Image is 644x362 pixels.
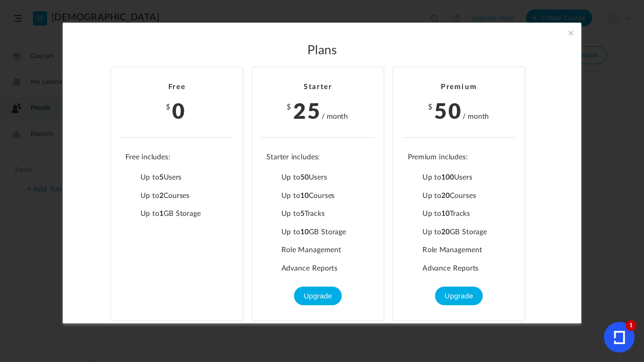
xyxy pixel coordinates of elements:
[403,82,516,91] h2: Premium
[408,209,511,219] li: Up to Tracks
[604,322,635,353] button: 1
[294,287,341,305] button: Upgrade
[159,174,164,181] b: 5
[322,111,348,122] cite: / month
[408,190,511,200] li: Up to Courses
[172,95,186,125] span: 0
[166,103,171,110] span: $
[408,227,511,237] li: Up to GB Storage
[266,173,369,182] li: Up to Users
[300,228,309,235] b: 10
[120,82,233,91] h2: Free
[83,43,561,58] h2: Plans
[626,320,636,331] cite: 1
[300,210,305,217] b: 5
[159,192,164,199] b: 2
[441,174,454,181] b: 100
[428,103,433,110] span: $
[441,228,450,235] b: 20
[266,245,369,255] li: Role Management
[266,190,369,200] li: Up to Courses
[159,210,164,217] b: 1
[408,173,511,182] li: Up to Users
[266,227,369,237] li: Up to GB Storage
[261,82,374,91] h2: Starter
[408,263,511,273] li: Advance Reports
[408,245,511,255] li: Role Management
[441,192,450,199] b: 20
[125,190,228,200] li: Up to Courses
[300,192,309,199] b: 10
[287,103,292,110] span: $
[266,209,369,219] li: Up to Tracks
[434,95,462,125] span: 50
[125,173,228,182] li: Up to Users
[293,95,322,125] span: 25
[266,263,369,273] li: Advance Reports
[462,111,489,122] cite: / month
[441,210,450,217] b: 10
[300,174,309,181] b: 50
[125,209,228,219] li: Up to GB Storage
[435,287,482,305] button: Upgrade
